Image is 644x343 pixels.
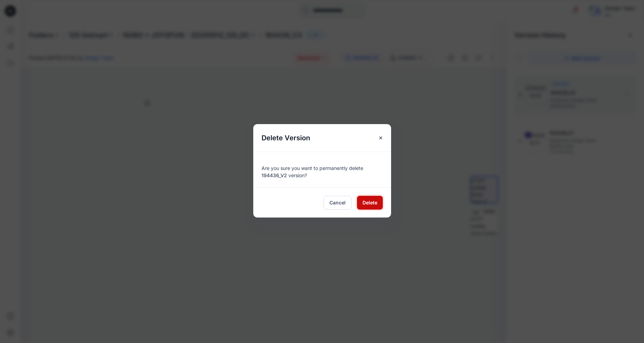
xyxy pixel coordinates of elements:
[253,124,318,152] h5: Delete Version
[357,196,383,210] button: Delete
[375,132,387,144] button: Close
[329,199,346,206] span: Cancel
[324,196,351,210] button: Cancel
[362,199,377,206] span: Delete
[262,172,287,178] span: 194436_V2
[262,160,383,179] div: Are you sure you want to permanently delete version?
